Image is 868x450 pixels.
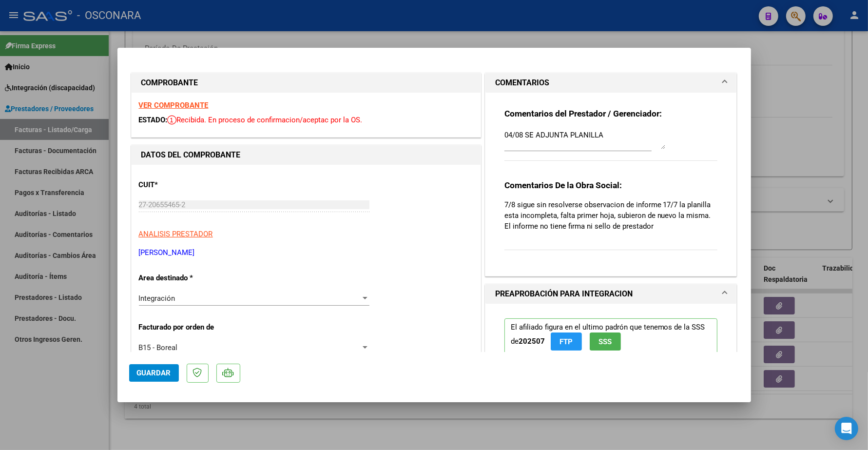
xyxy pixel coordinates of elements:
span: ESTADO: [139,116,168,124]
p: CUIT [139,179,239,191]
span: Recibida. En proceso de confirmacion/aceptac por la OS. [168,116,363,124]
button: Guardar [129,364,179,382]
h1: COMENTARIOS [495,77,549,89]
strong: 202507 [519,337,545,346]
strong: Comentarios De la Obra Social: [504,180,622,190]
div: Open Intercom Messenger [835,417,858,440]
p: Area destinado * [139,273,239,284]
a: VER COMPROBANTE [139,101,209,110]
span: Integración [139,294,175,303]
span: B15 - Boreal [139,343,178,352]
div: COMENTARIOS [485,93,737,276]
span: FTP [559,337,573,346]
button: SSS [590,333,621,351]
span: ANALISIS PRESTADOR [139,230,213,238]
h1: PREAPROBACIÓN PARA INTEGRACION [495,288,633,300]
p: El afiliado figura en el ultimo padrón que tenemos de la SSS de [504,318,718,355]
p: Facturado por orden de [139,322,239,333]
button: FTP [551,333,582,351]
p: [PERSON_NAME] [139,247,473,258]
strong: Comentarios del Prestador / Gerenciador: [504,109,662,118]
strong: DATOS DEL COMPROBANTE [141,150,241,159]
span: SSS [598,337,612,346]
span: Guardar [137,369,171,377]
p: 7/8 sigue sin resolverse observacion de informe 17/7 la planilla esta incompleta, falta primer ho... [504,199,718,232]
mat-expansion-panel-header: PREAPROBACIÓN PARA INTEGRACION [485,284,737,304]
mat-expansion-panel-header: COMENTARIOS [485,73,737,93]
strong: COMPROBANTE [141,78,198,87]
